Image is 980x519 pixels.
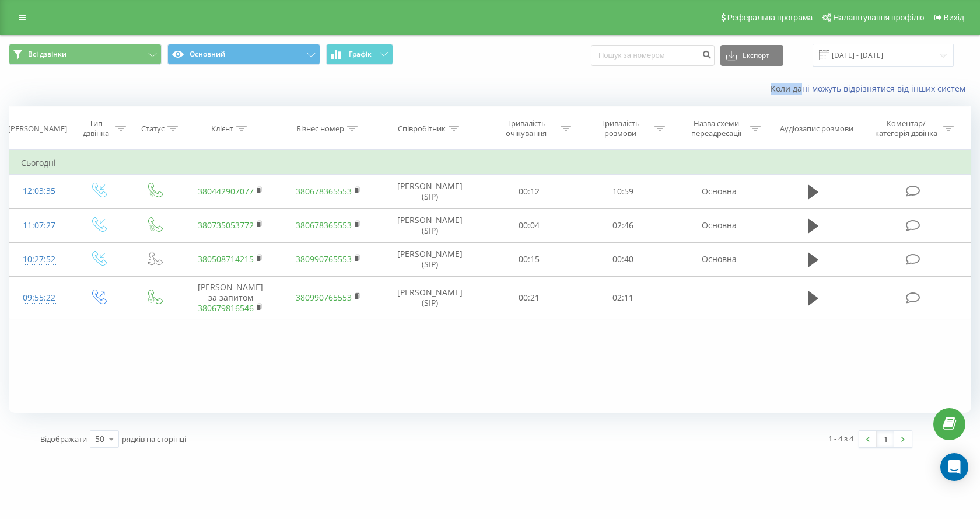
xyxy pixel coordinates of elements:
[670,208,768,242] td: Основна
[79,119,113,138] div: Тип дзвінка
[21,248,58,271] div: 10:27:52
[326,44,393,65] button: Графік
[482,242,576,276] td: 00:15
[591,45,715,66] input: Пошук за номером
[21,287,58,309] div: 09:55:22
[872,119,940,138] div: Коментар/категорія дзвінка
[398,124,446,134] div: Співробітник
[28,50,66,59] span: Всі дзвінки
[377,276,482,319] td: [PERSON_NAME] (SIP)
[296,124,344,134] div: Бізнес номер
[9,151,971,175] td: Сьогодні
[482,276,576,319] td: 00:21
[495,119,558,138] div: Тривалість очікування
[377,208,482,242] td: [PERSON_NAME] (SIP)
[576,175,670,208] td: 10:59
[670,242,768,276] td: Основна
[771,83,971,94] a: Коли дані можуть відрізнятися вiд інших систем
[198,186,254,197] a: 380442907077
[198,302,254,314] a: 380679816546
[589,119,652,138] div: Тривалість розмови
[377,242,482,276] td: [PERSON_NAME] (SIP)
[780,124,853,134] div: Аудіозапис розмови
[576,242,670,276] td: 00:40
[685,119,747,138] div: Назва схеми переадресації
[9,44,162,65] button: Всі дзвінки
[833,13,924,22] span: Налаштування профілю
[482,175,576,208] td: 00:12
[198,253,254,264] a: 380508714215
[576,276,670,319] td: 02:11
[296,220,352,231] a: 380678365553
[21,214,58,237] div: 11:07:27
[670,175,768,208] td: Основна
[296,186,352,197] a: 380678365553
[727,13,813,22] span: Реферальна програма
[877,431,894,447] a: 1
[122,434,186,444] span: рядків на сторінці
[40,434,87,444] span: Відображати
[377,175,482,208] td: [PERSON_NAME] (SIP)
[296,253,352,264] a: 380990765553
[21,180,58,203] div: 12:03:35
[720,45,783,66] button: Експорт
[296,292,352,303] a: 380990765553
[349,50,372,58] span: Графік
[482,208,576,242] td: 00:04
[198,220,254,231] a: 380735053772
[940,453,968,481] div: Open Intercom Messenger
[167,44,320,65] button: Основний
[141,124,164,134] div: Статус
[95,433,104,445] div: 50
[8,124,67,134] div: [PERSON_NAME]
[828,433,853,444] div: 1 - 4 з 4
[182,276,279,319] td: [PERSON_NAME] за запитом
[576,208,670,242] td: 02:46
[944,13,964,22] span: Вихід
[211,124,233,134] div: Клієнт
